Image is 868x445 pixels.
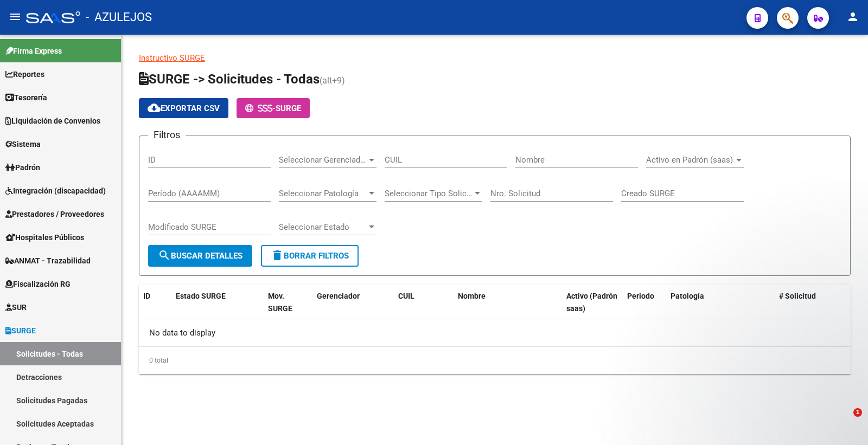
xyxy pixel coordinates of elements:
[394,285,454,320] datatable-header-cell: CUIL
[779,292,816,300] span: # Solicitud
[623,285,666,320] datatable-header-cell: Periodo
[385,189,473,198] span: Seleccionar Tipo Solicitud
[5,278,71,290] span: Fiscalización RG
[458,292,486,300] span: Nombre
[271,249,284,262] mat-icon: delete
[5,138,41,150] span: Sistema
[171,285,264,320] datatable-header-cell: Estado SURGE
[5,45,62,57] span: Firma Express
[148,101,161,114] mat-icon: cloud_download
[9,10,22,23] mat-icon: menu
[666,285,775,320] datatable-header-cell: Patología
[5,231,84,243] span: Hospitales Públicos
[139,53,205,63] a: Instructivo SURGE
[627,292,654,300] span: Periodo
[5,185,106,197] span: Integración (discapacidad)
[158,249,171,262] mat-icon: search
[139,98,228,118] button: Exportar CSV
[279,155,367,165] span: Seleccionar Gerenciador
[5,92,47,104] span: Tesorería
[5,255,91,267] span: ANMAT - Trazabilidad
[853,408,862,417] span: 1
[671,292,704,300] span: Patología
[268,292,292,313] span: Mov. SURGE
[245,104,276,113] span: -
[320,75,345,86] span: (alt+9)
[143,292,150,300] span: ID
[775,285,851,320] datatable-header-cell: # Solicitud
[271,251,349,261] span: Borrar Filtros
[279,222,367,232] span: Seleccionar Estado
[237,98,310,118] button: -SURGE
[86,5,152,29] span: - AZULEJOS
[562,285,623,320] datatable-header-cell: Activo (Padrón saas)
[312,285,394,320] datatable-header-cell: Gerenciador
[139,319,851,346] div: No data to display
[317,292,360,300] span: Gerenciador
[846,10,859,23] mat-icon: person
[5,208,104,220] span: Prestadores / Proveedores
[5,301,27,313] span: SUR
[148,104,220,113] span: Exportar CSV
[158,251,242,261] span: Buscar Detalles
[139,72,320,87] span: SURGE -> Solicitudes - Todas
[276,104,301,113] span: SURGE
[148,245,252,267] button: Buscar Detalles
[566,292,617,313] span: Activo (Padrón saas)
[5,68,44,80] span: Reportes
[5,162,40,173] span: Padrón
[148,127,186,143] h3: Filtros
[279,189,367,198] span: Seleccionar Patología
[139,285,171,320] datatable-header-cell: ID
[646,155,734,165] span: Activo en Padrón (saas)
[261,245,359,267] button: Borrar Filtros
[5,115,100,127] span: Liquidación de Convenios
[831,408,857,434] iframe: Intercom live chat
[5,325,36,337] span: SURGE
[398,292,414,300] span: CUIL
[176,292,226,300] span: Estado SURGE
[264,285,312,320] datatable-header-cell: Mov. SURGE
[454,285,562,320] datatable-header-cell: Nombre
[139,347,851,374] div: 0 total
